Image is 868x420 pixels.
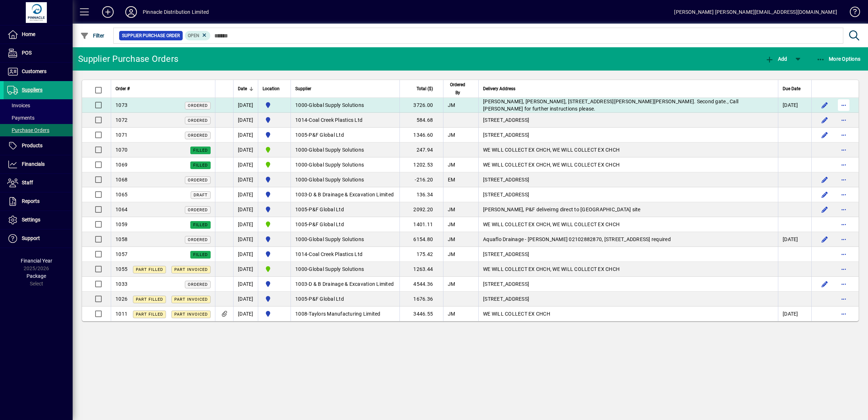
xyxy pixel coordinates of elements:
[478,292,778,307] td: [STREET_ADDRESS]
[399,247,443,262] td: 175.42
[263,145,286,154] span: CUSTOMER COLLECTION
[838,233,849,245] button: More options
[263,295,286,303] span: Pinnacle Distribution
[819,99,831,111] button: Edit
[838,308,849,320] button: More options
[448,281,455,287] span: JM
[4,112,73,124] a: Payments
[188,178,208,183] span: Ordered
[80,33,105,39] span: Filter
[295,177,307,183] span: 1000
[263,160,286,169] span: CUSTOMER COLLECTION
[115,236,127,242] span: 1058
[838,99,849,111] button: More options
[263,101,286,109] span: Pinnacle Distribution
[819,204,831,215] button: Edit
[295,207,307,212] span: 1005
[4,192,73,211] a: Reports
[233,292,258,307] td: [DATE]
[78,29,106,42] button: Filter
[838,293,849,305] button: More options
[22,161,45,167] span: Financials
[295,162,307,168] span: 1000
[783,85,807,93] div: Due Date
[115,207,127,212] span: 1064
[399,202,443,217] td: 2092.20
[399,187,443,202] td: 136.34
[233,172,258,187] td: [DATE]
[838,248,849,260] button: More options
[233,217,258,232] td: [DATE]
[448,81,467,97] span: Ordered By
[115,85,130,93] span: Order #
[815,52,863,65] button: More Options
[291,202,399,217] td: -
[115,311,127,317] span: 1011
[263,131,286,139] span: Pinnacle Distribution
[291,292,399,307] td: -
[291,277,399,292] td: -
[4,155,73,173] a: Financials
[399,172,443,187] td: -216.20
[819,129,831,141] button: Edit
[233,128,258,143] td: [DATE]
[174,267,208,272] span: Part Invoiced
[238,85,247,93] span: Date
[188,282,208,287] span: Ordered
[399,113,443,128] td: 584.68
[263,190,286,199] span: Pinnacle Distribution
[22,68,46,74] span: Customers
[478,128,778,143] td: [STREET_ADDRESS]
[819,114,831,126] button: Edit
[295,311,307,317] span: 1008
[22,143,42,148] span: Products
[115,117,127,123] span: 1072
[233,143,258,157] td: [DATE]
[291,232,399,247] td: -
[263,265,286,273] span: CUSTOMER COLLECTION
[295,266,307,272] span: 1000
[309,266,364,272] span: Global Supply Solutions
[115,251,127,257] span: 1057
[4,229,73,248] a: Support
[478,113,778,128] td: [STREET_ADDRESS]
[295,192,307,197] span: 1003
[291,217,399,232] td: -
[838,278,849,290] button: More options
[783,85,800,93] span: Due Date
[819,174,831,185] button: Edit
[819,189,831,200] button: Edit
[4,99,73,112] a: Invoices
[263,175,286,184] span: Pinnacle Distribution
[778,307,811,321] td: [DATE]
[478,217,778,232] td: WE WILL COLLECT EX CHCH, WE WILL COLLECT EX CHCH
[22,180,33,185] span: Staff
[291,128,399,143] td: -
[448,81,474,97] div: Ordered By
[233,247,258,262] td: [DATE]
[4,174,73,192] a: Staff
[115,221,127,227] span: 1059
[399,232,443,247] td: 6154.80
[188,103,208,108] span: Ordered
[309,296,344,302] span: P&F Global Ltd
[309,311,380,317] span: Taylors Manufacturing Limited
[7,127,49,133] span: Purchase Orders
[399,307,443,321] td: 3446.55
[4,25,73,44] a: Home
[478,247,778,262] td: [STREET_ADDRESS]
[4,137,73,155] a: Products
[21,258,52,264] span: Financial Year
[115,147,127,153] span: 1070
[193,223,208,227] span: Filled
[478,187,778,202] td: [STREET_ADDRESS]
[291,98,399,113] td: -
[188,208,208,212] span: Ordered
[478,232,778,247] td: Aquaflo Drainage - [PERSON_NAME] 02102882870, [STREET_ADDRESS] required
[188,118,208,123] span: Ordered
[233,187,258,202] td: [DATE]
[291,307,399,321] td: -
[233,98,258,113] td: [DATE]
[478,202,778,217] td: [PERSON_NAME], P&F deliveirng direct to [GEOGRAPHIC_DATA] site
[399,277,443,292] td: 4544.36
